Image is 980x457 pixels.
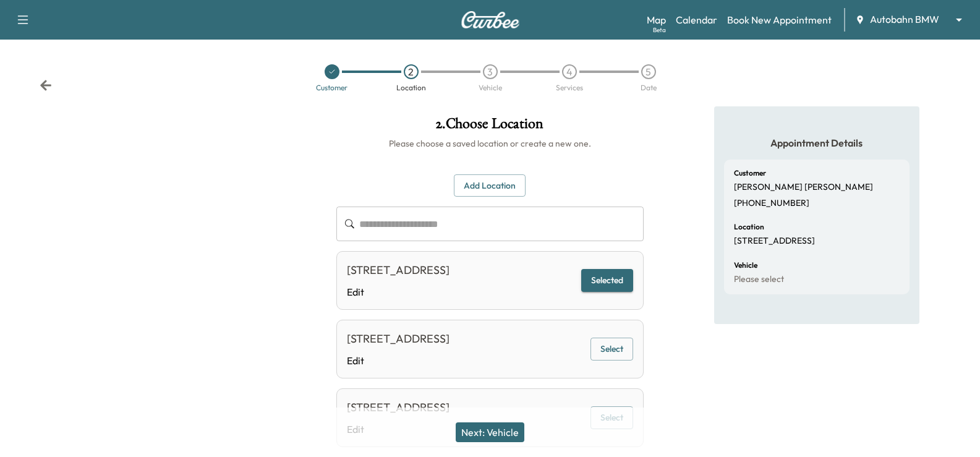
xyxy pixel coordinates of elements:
[347,399,450,416] div: [STREET_ADDRESS]
[347,353,450,368] a: Edit
[581,269,633,292] button: Selected
[461,11,520,28] img: Curbee Logo
[590,338,633,361] button: Select
[336,137,643,150] h6: Please choose a saved location or create a new one.
[483,64,498,79] div: 3
[734,182,873,193] p: [PERSON_NAME] [PERSON_NAME]
[734,198,809,209] p: [PHONE_NUMBER]
[734,169,766,177] h6: Customer
[347,330,450,348] div: [STREET_ADDRESS]
[396,84,426,92] div: Location
[316,84,347,92] div: Customer
[40,79,52,92] div: Back
[556,84,583,92] div: Services
[347,284,450,299] a: Edit
[734,262,757,269] h6: Vehicle
[734,236,815,247] p: [STREET_ADDRESS]
[641,64,656,79] div: 5
[641,84,657,92] div: Date
[676,12,717,27] a: Calendar
[404,64,419,79] div: 2
[724,136,910,150] h5: Appointment Details
[870,12,939,27] span: Autobahn BMW
[647,12,666,27] a: MapBeta
[456,422,524,442] button: Next: Vehicle
[336,116,643,137] h1: 2 . Choose Location
[653,25,666,35] div: Beta
[347,262,450,279] div: [STREET_ADDRESS]
[454,174,526,197] button: Add Location
[734,223,764,231] h6: Location
[562,64,577,79] div: 4
[727,12,832,27] a: Book New Appointment
[590,406,633,429] button: Select
[734,274,784,285] p: Please select
[479,84,502,92] div: Vehicle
